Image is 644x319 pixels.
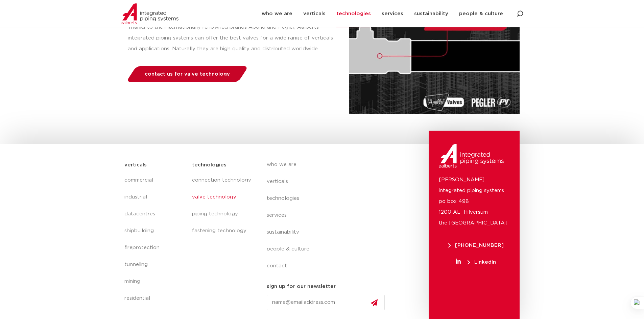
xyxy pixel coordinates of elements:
a: sustainability [267,224,390,241]
nav: Menu [267,156,390,274]
a: shipbuilding [124,222,186,239]
a: LinkedIn [439,260,513,265]
a: verticals [267,173,390,190]
a: [PHONE_NUMBER] [439,243,513,248]
span: LinkedIn [468,260,496,265]
a: technologies [267,190,390,207]
a: commercial [124,172,186,189]
nav: Menu [124,172,186,307]
a: who we are [267,156,390,173]
img: send.svg [371,299,378,306]
p: [PERSON_NAME] integrated piping systems po box 498 1200 AL Hilversum the [GEOGRAPHIC_DATA] [439,175,509,229]
a: contact [267,258,390,274]
h5: sign up for our newsletter [267,281,336,292]
a: mining [124,273,186,290]
h5: verticals [124,160,147,170]
a: fastening technology [192,222,253,239]
span: [PHONE_NUMBER] [448,243,504,248]
a: tunneling [124,256,186,273]
span: contact us for valve technology [145,72,230,77]
a: piping technology [192,206,253,222]
input: name@emailaddress.com [267,295,385,310]
nav: Menu [192,172,253,239]
a: residential [124,290,186,307]
h5: technologies [192,160,226,170]
a: services [267,207,390,224]
a: contact us for valve technology [126,66,248,82]
a: industrial [124,189,186,206]
a: datacentres [124,206,186,222]
a: valve technology [192,189,253,206]
a: connection technology [192,172,253,189]
a: people & culture [267,241,390,258]
a: fireprotection [124,239,186,256]
p: Thanks to the internationally renowned brands Apollo and Pegler, Aalberts integrated piping syste... [128,22,336,54]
